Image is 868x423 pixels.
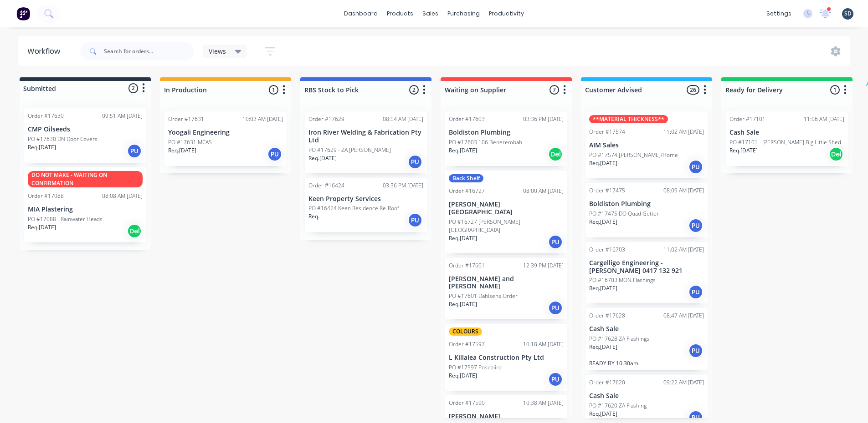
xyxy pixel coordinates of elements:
[164,111,287,166] div: Order #1763110:03 AM [DATE]Yoogali EngineeringPO #17631 MCASReq.[DATE]PU
[589,186,625,195] div: Order #17475
[523,399,564,407] div: 10:38 AM [DATE]
[308,195,423,203] p: Keen Property Services
[844,10,852,18] span: SD
[27,46,65,57] div: Workflow
[589,128,625,136] div: Order #17574
[127,224,142,238] div: Del
[383,181,423,190] div: 03:36 PM [DATE]
[449,327,482,336] div: COLOURS
[28,206,143,213] p: MIA Plastering
[102,112,143,120] div: 09:51 AM [DATE]
[28,192,64,200] div: Order #17088
[586,183,708,237] div: Order #1747508:09 AM [DATE]Boldiston PlumbingPO #17475 DO Quad GutterReq.[DATE]PU
[589,410,617,418] p: Req. [DATE]
[804,115,844,123] div: 11:06 AM [DATE]
[589,392,704,400] p: Cash Sale
[589,312,625,320] div: Order #17628
[663,378,704,387] div: 09:22 AM [DATE]
[729,115,765,123] div: Order #17101
[762,7,796,20] div: settings
[589,151,678,159] p: PO #17574 [PERSON_NAME]/Home
[168,115,204,123] div: Order #17631
[688,285,703,299] div: PU
[308,212,319,221] p: Req.
[589,259,704,275] p: Cargelligo Engineering - [PERSON_NAME] 0417 132 921
[305,178,427,232] div: Order #1642403:36 PM [DATE]Keen Property ServicesPO #16424 Keen Residence Re-RoofReq.PU
[28,126,143,133] p: CMP Oilseeds
[523,262,564,270] div: 12:39 PM [DATE]
[829,147,843,161] div: Del
[589,210,659,218] p: PO #17475 DO Quad Gutter
[548,301,563,315] div: PU
[242,115,283,123] div: 10:03 AM [DATE]
[586,242,708,304] div: Order #1670311:02 AM [DATE]Cargelligo Engineering - [PERSON_NAME] 0417 132 921PO #16703 MON Flash...
[209,46,226,56] span: Views
[408,213,422,227] div: PU
[28,171,143,187] div: DO NOT MAKE - WAITING ON CONFIRMATION
[589,360,704,367] p: READY BY 10.30am
[589,335,649,343] p: PO #17628 ZA Flashings
[443,7,484,20] div: purchasing
[28,112,64,120] div: Order #17630
[449,399,485,407] div: Order #17590
[663,312,704,320] div: 08:47 AM [DATE]
[449,218,564,234] p: PO #16727 [PERSON_NAME][GEOGRAPHIC_DATA]
[449,262,485,270] div: Order #17601
[449,275,564,291] p: [PERSON_NAME] and [PERSON_NAME]
[548,235,563,249] div: PU
[449,115,485,123] div: Order #17603
[663,128,704,136] div: 11:02 AM [DATE]
[586,308,708,370] div: Order #1762808:47 AM [DATE]Cash SalePO #17628 ZA FlashingsReq.[DATE]PUREADY BY 10.30am
[449,146,477,155] p: Req. [DATE]
[102,192,143,200] div: 08:08 AM [DATE]
[449,372,477,380] p: Req. [DATE]
[589,378,625,387] div: Order #17620
[449,201,564,216] p: [PERSON_NAME][GEOGRAPHIC_DATA]
[589,159,617,167] p: Req. [DATE]
[589,141,704,149] p: AIM Sales
[548,147,563,161] div: Del
[589,115,668,123] div: **MATERIAL THICKNESS**
[449,138,522,146] p: PO #17603 106 Benerembah
[445,324,567,391] div: COLOURSOrder #1759710:18 AM [DATE]L Killalea Construction Pty LtdPO #17597 PoscoliroReq.[DATE]PU
[449,174,483,182] div: Back Shelf
[589,276,656,284] p: PO #16703 MON Flashings
[267,147,282,161] div: PU
[339,7,382,20] a: dashboard
[28,143,56,151] p: Req. [DATE]
[449,187,485,195] div: Order #16727
[445,111,567,166] div: Order #1760303:36 PM [DATE]Boldiston PlumbingPO #17603 106 BenerembahReq.[DATE]Del
[729,138,841,146] p: PO #17101 - [PERSON_NAME] Big Little Shed
[308,129,423,144] p: Iron River Welding & Fabrication Pty Ltd
[548,372,563,387] div: PU
[589,284,617,292] p: Req. [DATE]
[168,146,196,155] p: Req. [DATE]
[589,343,617,351] p: Req. [DATE]
[168,138,212,146] p: PO #17631 MCAS
[449,234,477,242] p: Req. [DATE]
[688,160,703,174] div: PU
[308,181,344,190] div: Order #16424
[523,115,564,123] div: 03:36 PM [DATE]
[28,223,56,232] p: Req. [DATE]
[449,292,518,300] p: PO #17601 Dahlsens Order
[589,246,625,254] div: Order #16703
[449,413,564,420] p: [PERSON_NAME]
[663,186,704,195] div: 08:09 AM [DATE]
[523,340,564,348] div: 10:18 AM [DATE]
[28,135,98,143] p: PO #17630 DN Door Covers
[589,402,647,410] p: PO #17620 ZA Flashing
[24,108,146,163] div: Order #1763009:51 AM [DATE]CMP OilseedsPO #17630 DN Door CoversReq.[DATE]PU
[688,218,703,233] div: PU
[28,215,103,223] p: PO #17088 - Rainwater Heads
[24,167,146,242] div: DO NOT MAKE - WAITING ON CONFIRMATIONOrder #1708808:08 AM [DATE]MIA PlasteringPO #17088 - Rainwat...
[104,42,194,60] input: Search for orders...
[449,129,564,136] p: Boldiston Plumbing
[308,146,391,154] p: PO #17629 - ZA [PERSON_NAME]
[305,111,427,173] div: Order #1762908:54 AM [DATE]Iron River Welding & Fabrication Pty LtdPO #17629 - ZA [PERSON_NAME]Re...
[663,246,704,254] div: 11:02 AM [DATE]
[308,115,344,123] div: Order #17629
[445,171,567,253] div: Back ShelfOrder #1672708:00 AM [DATE][PERSON_NAME][GEOGRAPHIC_DATA]PO #16727 [PERSON_NAME][GEOGRA...
[408,155,422,169] div: PU
[449,363,502,372] p: PO #17597 Poscoliro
